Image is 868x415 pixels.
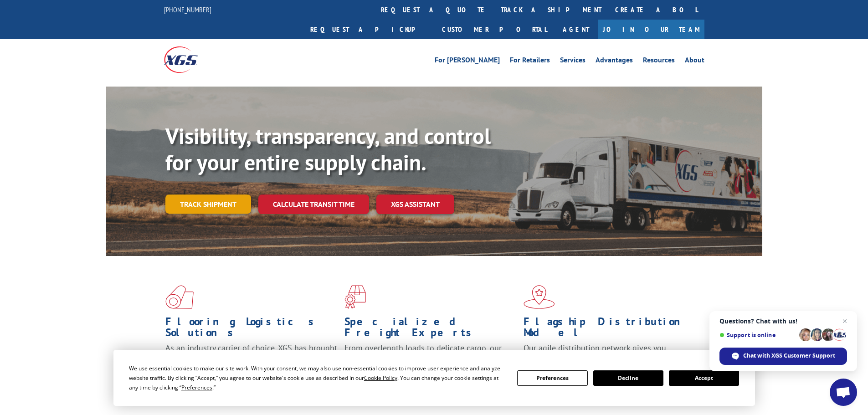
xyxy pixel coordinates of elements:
span: Preferences [181,384,212,391]
a: About [685,56,704,67]
a: Request a pickup [303,20,435,39]
img: xgs-icon-focused-on-flooring-red [344,285,366,309]
img: xgs-icon-flagship-distribution-model-red [524,285,555,309]
a: Join Our Team [598,20,704,39]
h1: Specialized Freight Experts [344,316,517,343]
span: Support is online [719,332,796,338]
button: Decline [593,370,663,386]
span: Close chat [839,316,850,327]
p: From overlength loads to delicate cargo, our experienced staff knows the best way to move your fr... [344,343,517,383]
span: Questions? Chat with us! [719,318,847,325]
span: Our agile distribution network gives you nationwide inventory management on demand. [524,343,691,364]
a: Calculate transit time [258,195,369,214]
b: Visibility, transparency, and control for your entire supply chain. [165,122,491,176]
a: [PHONE_NUMBER] [164,5,211,14]
a: Track shipment [165,195,251,214]
a: XGS ASSISTANT [376,195,454,214]
span: Cookie Policy [364,374,397,382]
a: Services [560,56,586,67]
a: For [PERSON_NAME] [435,56,500,67]
img: xgs-icon-total-supply-chain-intelligence-red [165,285,194,309]
a: For Retailers [510,56,550,67]
a: Advantages [596,56,633,67]
span: As an industry carrier of choice, XGS has brought innovation and dedication to flooring logistics... [165,343,337,375]
a: Agent [554,20,598,39]
span: Chat with XGS Customer Support [743,352,835,360]
a: Customer Portal [435,20,554,39]
button: Preferences [517,370,587,386]
div: Cookie Consent Prompt [113,350,755,406]
a: Resources [643,56,675,67]
button: Accept [669,370,739,386]
div: We use essential cookies to make our site work. With your consent, we may also use non-essential ... [129,364,506,392]
div: Chat with XGS Customer Support [719,348,847,365]
h1: Flooring Logistics Solutions [165,316,338,343]
h1: Flagship Distribution Model [524,316,696,343]
div: Open chat [830,379,857,406]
